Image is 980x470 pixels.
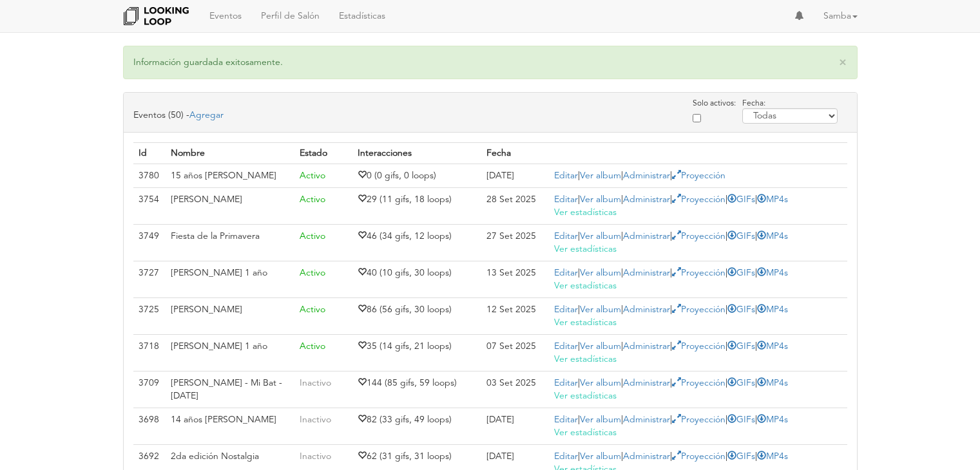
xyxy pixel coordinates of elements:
[554,391,617,400] a: Ver estadísticas
[133,225,166,261] td: 3749
[549,188,847,225] td: | | | | |
[352,143,481,164] th: Interacciones
[693,99,736,108] label: Solo activos:
[554,318,617,327] a: Ver estadísticas
[672,379,725,388] a: Proyección
[481,164,549,188] td: [DATE]
[580,379,621,388] a: Ver album
[838,56,847,70] a: close
[166,408,295,445] td: 14 años [PERSON_NAME]
[133,408,166,445] td: 3698
[757,342,788,351] a: MP4s
[300,305,325,314] span: Activo
[672,415,725,424] a: Proyección
[133,164,166,188] td: 3780
[727,415,755,424] a: GIFs
[166,335,295,371] td: [PERSON_NAME] 1 año
[300,268,325,277] span: Activo
[554,428,617,437] a: Ver estadísticas
[727,379,755,388] a: GIFs
[742,99,838,108] span: Fecha:
[554,171,578,180] a: Editar
[757,452,788,461] a: MP4s
[481,408,549,445] td: [DATE]
[166,225,295,261] td: Fiesta de la Primavera
[352,298,481,335] td: 86 (56 gifs, 30 loops)
[166,164,295,188] td: 15 años [PERSON_NAME]
[623,268,670,277] a: Administrar
[352,225,481,261] td: 46 (34 gifs, 12 loops)
[166,371,295,408] td: [PERSON_NAME] - Mi Bat - [DATE]
[580,305,621,314] a: Ver album
[672,232,725,241] a: Proyección
[757,195,788,204] a: MP4s
[549,164,847,188] td: | | |
[133,99,224,125] div: Eventos (50) -
[672,171,725,180] a: Proyección
[757,305,788,314] a: MP4s
[554,232,578,241] a: Editar
[481,335,549,371] td: 07 Set 2025
[757,415,788,424] a: MP4s
[623,452,670,461] a: Administrar
[352,164,481,188] td: 0 (0 gifs, 0 loops)
[300,171,325,180] span: Activo
[554,379,578,388] a: Editar
[757,268,788,277] a: MP4s
[133,298,166,335] td: 3725
[549,225,847,261] td: | | | | |
[300,232,325,241] span: Activo
[300,195,325,204] span: Activo
[727,452,755,461] a: GIFs
[554,268,578,277] a: Editar
[481,371,549,408] td: 03 Set 2025
[672,268,725,277] a: Proyección
[352,188,481,225] td: 29 (11 gifs, 18 loops)
[166,298,295,335] td: [PERSON_NAME]
[554,355,617,364] a: Ver estadísticas
[623,415,670,424] a: Administrar
[580,232,621,241] a: Ver album
[554,305,578,314] a: Editar
[727,232,755,241] a: GIFs
[352,335,481,371] td: 35 (14 gifs, 21 loops)
[727,305,755,314] a: GIFs
[623,195,670,204] a: Administrar
[554,245,617,254] a: Ver estadísticas
[481,225,549,261] td: 27 Set 2025
[166,188,295,225] td: [PERSON_NAME]
[481,261,549,298] td: 13 Set 2025
[727,342,755,351] a: GIFs
[623,171,670,180] a: Administrar
[580,171,621,180] a: Ver album
[554,208,617,217] a: Ver estadísticas
[757,379,788,388] a: MP4s
[481,188,549,225] td: 28 Set 2025
[554,415,578,424] a: Editar
[133,188,166,225] td: 3754
[352,261,481,298] td: 40 (10 gifs, 30 loops)
[300,342,325,351] span: Activo
[623,305,670,314] a: Administrar
[727,195,755,204] a: GIFs
[554,195,578,204] a: Editar
[166,143,295,164] th: Nombre
[757,232,788,241] a: MP4s
[300,415,331,424] span: Inactivo
[549,408,847,445] td: | | | | |
[580,452,621,461] a: Ver album
[554,452,578,461] a: Editar
[554,281,617,290] a: Ver estadísticas
[623,232,670,241] a: Administrar
[352,371,481,408] td: 144 (85 gifs, 59 loops)
[580,195,621,204] a: Ver album
[623,379,670,388] a: Administrar
[300,379,331,388] span: Inactivo
[166,261,295,298] td: [PERSON_NAME] 1 año
[133,371,166,408] td: 3709
[554,342,578,351] a: Editar
[133,261,166,298] td: 3727
[294,143,352,164] th: Estado
[727,268,755,277] a: GIFs
[549,371,847,408] td: | | | | |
